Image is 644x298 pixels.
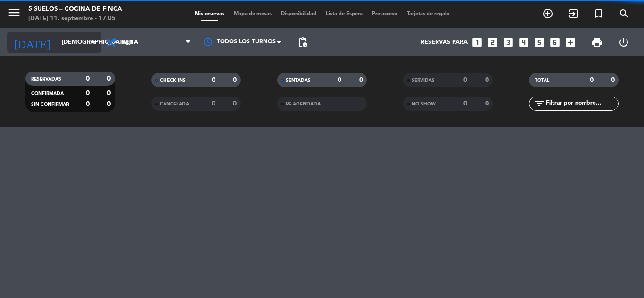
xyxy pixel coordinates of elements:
input: Filtrar por nombre... [545,98,618,109]
i: filter_list [534,98,545,109]
span: TOTAL [535,78,549,83]
i: looks_4 [518,36,530,48]
span: Disponibilidad [276,11,321,16]
strong: 0 [107,75,113,82]
strong: 0 [86,90,90,97]
strong: 0 [590,77,594,83]
i: looks_two [487,36,499,48]
strong: 0 [463,77,467,83]
i: looks_3 [502,36,514,48]
span: print [591,37,603,48]
span: Pre-acceso [367,11,402,16]
span: CONFIRMADA [31,91,64,96]
strong: 0 [107,101,113,107]
i: looks_6 [549,36,561,48]
span: Lista de Espera [321,11,367,16]
div: 5 SUELOS – COCINA DE FINCA [28,5,122,14]
span: RESERVADAS [31,77,61,81]
strong: 0 [86,101,90,107]
strong: 0 [485,100,491,107]
strong: 0 [611,77,617,83]
div: [DATE] 11. septiembre - 17:05 [28,14,122,24]
i: exit_to_app [568,8,579,19]
span: Reservas para [421,39,468,46]
span: CANCELADA [160,102,189,106]
strong: 0 [338,77,341,83]
span: Mapa de mesas [229,11,276,16]
i: add_circle_outline [542,8,553,19]
i: [DATE] [7,32,57,53]
i: menu [7,6,21,20]
strong: 0 [86,75,90,82]
i: looks_one [471,36,483,48]
i: add_box [564,36,577,48]
strong: 0 [107,90,113,97]
span: pending_actions [297,37,308,48]
div: LOG OUT [610,28,637,56]
span: SENTADAS [286,78,311,83]
span: Tarjetas de regalo [402,11,454,16]
button: menu [7,6,21,23]
strong: 0 [212,77,215,83]
span: SERVIDAS [412,78,435,83]
strong: 0 [359,77,365,83]
span: CHECK INS [160,78,186,83]
span: NO SHOW [412,102,436,106]
i: turned_in_not [593,8,604,19]
span: RE AGENDADA [286,102,321,106]
i: looks_5 [533,36,545,48]
span: SIN CONFIRMAR [31,102,69,107]
i: search [619,8,630,19]
strong: 0 [233,77,239,83]
strong: 0 [233,100,239,107]
strong: 0 [463,100,467,107]
strong: 0 [485,77,491,83]
strong: 0 [212,100,215,107]
i: power_settings_new [618,37,629,48]
span: Mis reservas [190,11,229,16]
i: arrow_drop_down [88,37,99,48]
span: Cena [122,39,138,46]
